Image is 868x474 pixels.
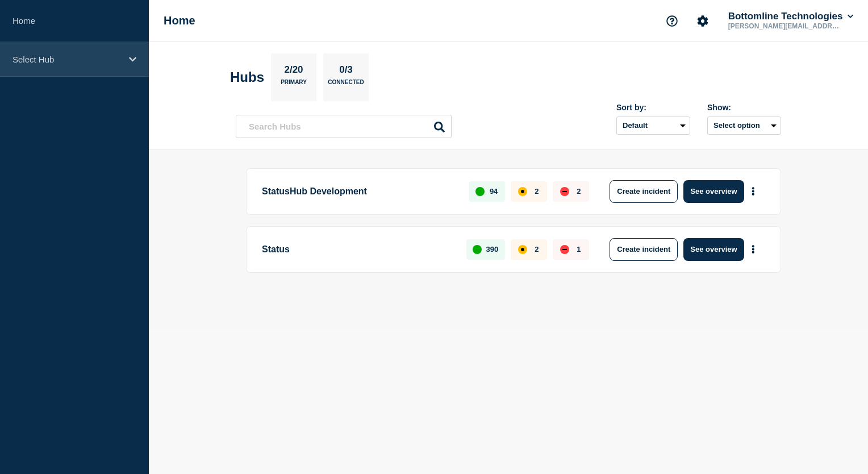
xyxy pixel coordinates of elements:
[236,115,452,138] input: Search Hubs
[12,55,122,64] p: Select Hub
[610,238,678,261] button: Create incident
[660,9,684,33] button: Support
[490,187,498,196] p: 94
[328,79,364,91] p: Connected
[475,187,485,196] div: up
[577,187,581,196] p: 2
[281,79,307,91] p: Primary
[535,245,539,253] p: 2
[473,245,482,254] div: up
[560,245,569,254] div: down
[707,103,781,112] div: Show:
[726,22,844,30] p: [PERSON_NAME][EMAIL_ADDRESS][PERSON_NAME][DOMAIN_NAME]
[535,187,539,196] p: 2
[616,103,690,112] div: Sort by:
[280,64,307,79] p: 2/20
[683,180,744,203] button: See overview
[230,69,264,85] h2: Hubs
[683,238,744,261] button: See overview
[577,245,581,253] p: 1
[746,181,761,202] button: More actions
[726,11,856,22] button: Bottomline Technologies
[486,245,499,253] p: 390
[335,64,357,79] p: 0/3
[616,117,690,135] select: Sort by
[518,187,527,196] div: affected
[707,117,781,135] button: Select option
[262,180,456,203] p: StatusHub Development
[518,245,527,254] div: affected
[262,238,453,261] p: Status
[691,9,715,33] button: Account settings
[610,180,678,203] button: Create incident
[560,187,569,196] div: down
[746,239,761,260] button: More actions
[164,14,195,27] h1: Home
